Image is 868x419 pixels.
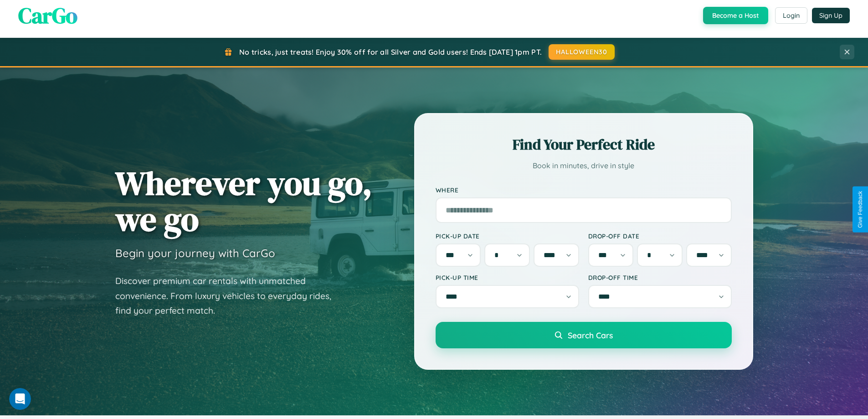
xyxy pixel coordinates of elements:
button: HALLOWEEN30 [549,44,615,60]
div: Give Feedback [857,191,863,228]
p: Book in minutes, drive in style [436,159,732,172]
p: Discover premium car rentals with unmatched convenience. From luxury vehicles to everyday rides, ... [115,274,343,318]
label: Pick-up Time [436,274,579,281]
h1: Wherever you go, we go [115,165,372,237]
button: Become a Host [703,7,768,24]
label: Where [436,186,732,194]
button: Login [775,7,807,24]
h3: Begin your journey with CarGo [115,246,275,260]
iframe: Intercom live chat [9,388,31,410]
button: Search Cars [436,322,732,348]
span: CarGo [18,0,77,31]
label: Drop-off Date [588,232,732,240]
span: No tricks, just treats! Enjoy 30% off for all Silver and Gold users! Ends [DATE] 1pm PT. [239,47,542,57]
span: Search Cars [568,330,613,340]
h2: Find Your Perfect Ride [436,134,732,155]
label: Pick-up Date [436,232,579,240]
button: Sign Up [812,8,850,23]
label: Drop-off Time [588,274,732,281]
